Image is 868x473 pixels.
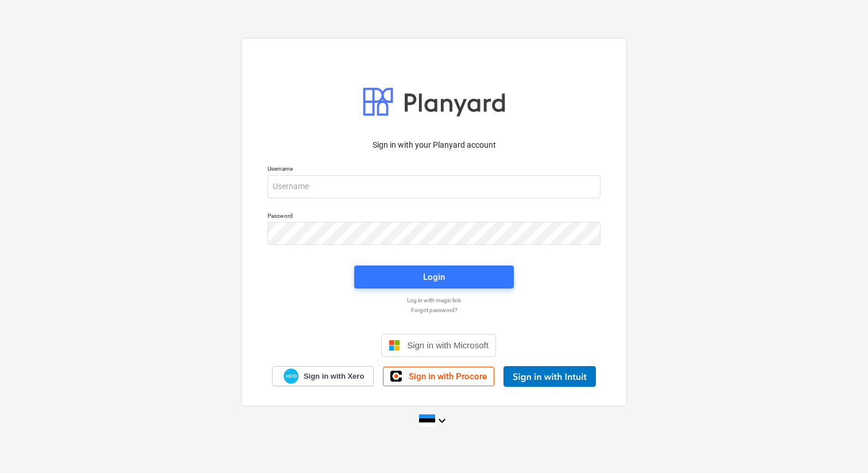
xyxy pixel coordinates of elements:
[268,212,600,222] p: Password
[284,368,299,384] img: Xero logo
[262,306,606,314] a: Forgot password?
[268,165,600,175] p: Username
[435,414,449,428] i: keyboard_arrow_down
[409,371,487,382] span: Sign in with Procore
[268,139,600,151] p: Sign in with your Planyard account
[389,340,400,351] img: Microsoft logo
[262,297,606,304] a: Log in with magic link
[423,270,445,284] div: Login
[407,340,489,350] span: Sign in with Microsoft
[354,266,514,289] button: Login
[268,175,600,198] input: Username
[383,367,494,386] a: Sign in with Procore
[272,366,374,386] a: Sign in with Xero
[304,371,364,382] span: Sign in with Xero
